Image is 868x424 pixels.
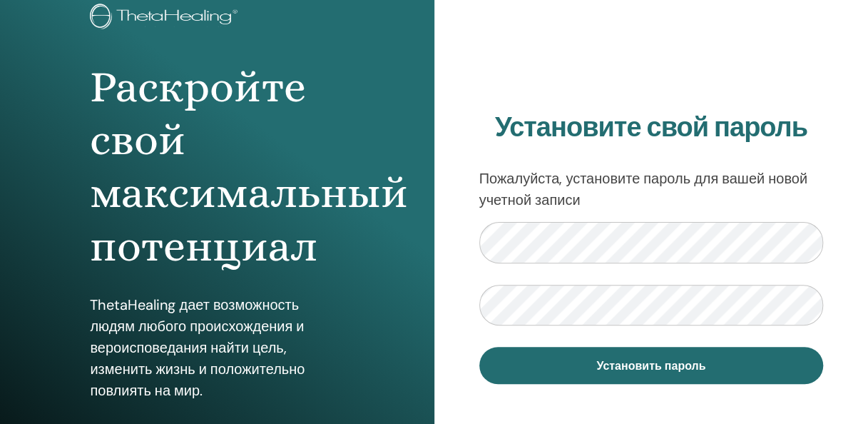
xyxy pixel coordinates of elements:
[90,294,344,401] p: ThetaHealing дает возможность людям любого происхождения и вероисповедания найти цель, изменить ж...
[479,168,824,211] p: Пожалуйста, установите пароль для вашей новой учетной записи
[90,61,344,273] h1: Раскройте свой максимальный потенциал
[596,358,705,373] span: Установить пароль
[479,111,824,144] h2: Установите свой пароль
[479,347,824,384] button: Установить пароль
